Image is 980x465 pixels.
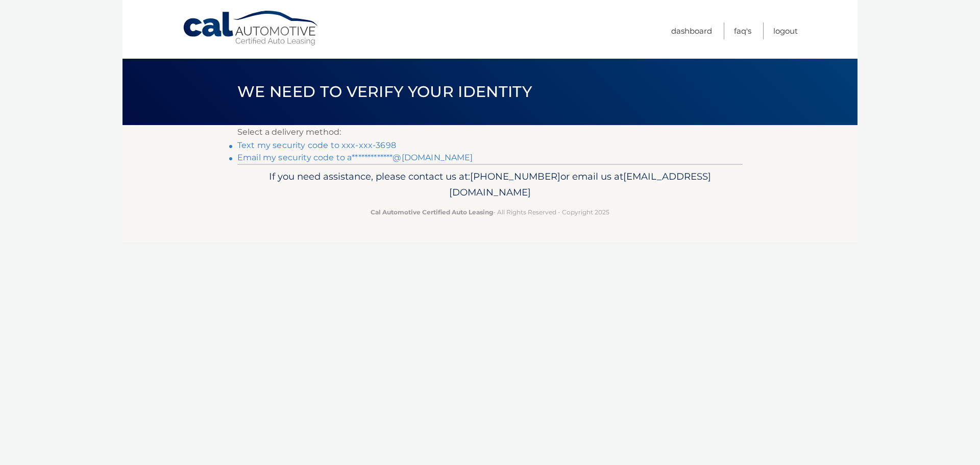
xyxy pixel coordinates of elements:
strong: Cal Automotive Certified Auto Leasing [371,208,493,216]
a: Cal Automotive [182,10,320,46]
p: - All Rights Reserved - Copyright 2025 [244,207,736,217]
span: We need to verify your identity [237,82,532,101]
span: [PHONE_NUMBER] [470,170,560,182]
p: Select a delivery method: [237,125,743,139]
p: If you need assistance, please contact us at: or email us at [244,168,736,201]
a: Dashboard [671,22,712,39]
a: Logout [773,22,798,39]
a: FAQ's [734,22,751,39]
a: Text my security code to xxx-xxx-3698 [237,140,396,150]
